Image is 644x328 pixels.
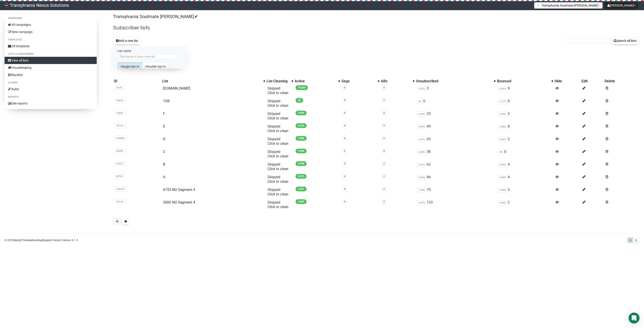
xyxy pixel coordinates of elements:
[113,37,141,45] button: Add a new list
[163,162,165,166] a: B
[581,78,604,84] th: Edit: No sort applied, sorting is disabled
[344,200,345,203] a: 0
[498,137,508,142] span: 0.02%
[496,135,554,148] td: 2
[163,86,190,90] a: [DOMAIN_NAME]
[5,100,97,107] a: See reports
[381,79,410,83] div: ARs
[163,112,165,116] a: F
[415,186,496,198] td: 70
[496,97,554,110] td: 6
[629,313,639,323] div: Open Intercom Messenger
[115,199,126,204] span: QCruF..
[296,187,307,191] span: 6,651
[115,110,126,116] span: v6pnq..
[534,2,603,9] button: Transylvania Soulmate [PERSON_NAME]
[163,99,170,103] a: 1SB
[115,136,127,141] span: iHNKM..
[344,112,345,114] a: 0
[496,84,554,97] td: 9
[5,16,97,21] li: Campaigns
[417,112,427,117] span: 0.35%
[115,85,125,90] span: 5Ix76..
[496,198,554,211] td: 2
[5,80,97,86] li: Others
[267,205,288,209] a: Click to clean
[498,200,508,205] span: 0.04%
[267,200,288,209] span: Skipped
[344,175,345,178] a: 0
[163,175,165,179] a: A
[415,78,496,84] th: Unsubscribed: No sort applied, activate to apply an ascending sort
[5,71,97,78] a: Blacklist
[417,200,427,205] span: 3.07%
[5,51,97,57] li: Lists & subscribers
[497,79,549,83] div: Bounced
[5,37,97,43] li: Templates
[582,79,603,83] div: Edit
[498,162,508,167] span: 0.04%
[5,64,97,71] a: Housekeeping
[113,78,161,84] th: ID: No sort applied, sorting is disabled
[163,188,195,192] a: 6753 NO Segment 4
[417,175,427,180] span: 0.46%
[267,150,288,158] span: Skipped
[115,123,126,128] span: 4Zv76..
[498,112,508,117] span: 0.05%
[267,79,289,83] div: List Cleaning
[344,124,345,127] a: 0
[267,141,288,146] a: Click to clean
[605,2,638,9] button: [PERSON_NAME]
[416,79,492,83] div: Unsubscribed
[383,188,385,190] a: 0
[267,167,288,171] a: Click to clean
[267,86,288,95] span: Skipped
[415,173,496,186] td: 46
[296,136,307,141] span: 9,984
[344,86,345,89] a: 0
[267,129,288,133] a: Click to clean
[114,79,160,83] div: ID
[496,148,554,160] td: 0
[296,123,307,128] span: 9,976
[498,99,508,104] span: 6.12%
[605,79,638,83] div: Delete
[415,198,496,211] td: 153
[163,200,195,204] a: 5000 NO Segment 4
[498,124,508,129] span: 0.08%
[117,49,183,53] label: List name
[5,57,97,64] a: View all lists
[296,98,303,103] span: 92
[383,162,385,165] a: 0
[267,192,288,196] a: Click to clean
[341,79,376,83] div: Segs
[296,161,307,166] span: 9,958
[295,79,336,83] div: Active
[5,94,97,100] li: Reports
[161,78,266,84] th: List: No sort applied, activate to apply an ascending sort
[498,86,508,91] span: 0.05%
[604,78,639,84] th: Delete: No sort applied, sorting is disabled
[266,78,294,84] th: List Cleaning: No sort applied, activate to apply an ascending sort
[341,78,380,84] th: Segs: No sort applied, activate to apply an ascending sort
[5,28,97,36] a: New campaign
[383,200,385,203] a: 0
[554,78,581,84] th: Hide: No sort applied, sorting is disabled
[496,78,554,84] th: Bounced: No sort applied, activate to apply an ascending sort
[537,3,540,7] img: 1.png
[498,188,508,193] span: 0.08%
[296,199,307,204] span: 4,834
[415,110,496,122] td: 35
[5,3,9,7] img: 586cc6b7d8bc403f0c61b981d947c989
[417,188,427,193] span: 1.04%
[267,175,288,184] span: Skipped
[383,137,385,140] a: 0
[296,85,308,90] span: 19,064
[162,79,261,83] div: List
[344,162,345,165] a: 0
[496,160,554,173] td: 4
[415,148,496,160] td: 38
[267,91,288,95] a: Click to clean
[344,137,345,140] a: 0
[496,122,554,135] td: 8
